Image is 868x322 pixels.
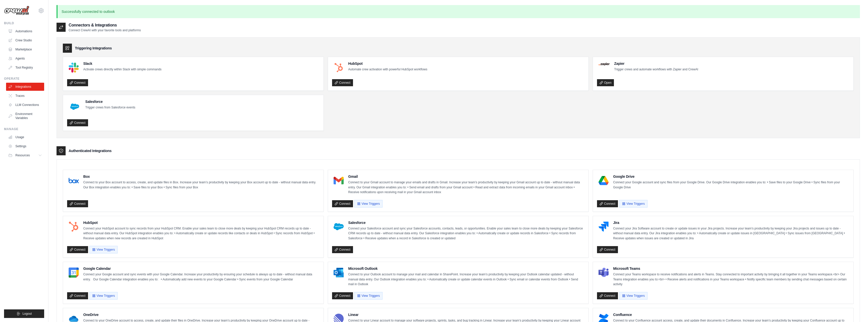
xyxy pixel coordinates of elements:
[83,272,319,282] p: Connect your Google account and sync events with your Google Calendar. Increase your productivity...
[6,64,44,72] a: Tool Registry
[69,222,79,232] img: HubSpot Logo
[69,175,79,186] img: Box Logo
[348,180,584,195] p: Connect to your Gmail account to manage your emails and drafts in Gmail. Increase your team’s pro...
[69,63,79,73] img: Slack Logo
[597,200,618,207] a: Connect
[67,119,88,126] a: Connect
[348,272,584,287] p: Connect to your Outlook account to manage your mail and calendar in SharePoint. Increase your tea...
[22,312,32,316] span: Logout
[348,67,427,72] p: Automate crew activation with powerful HubSpot workflows
[334,222,344,232] img: Salesforce Logo
[613,312,849,317] h4: Confluence
[348,226,584,241] p: Connect your Salesforce account and sync your Salesforce accounts, contacts, leads, or opportunit...
[619,200,647,208] button: View Triggers
[83,67,161,72] p: Activate crews directly within Slack with simple commands
[57,5,860,18] p: Successfully connected to outlook
[6,45,44,53] a: Marketplace
[69,28,141,32] p: Connect CrewAI with your favorite tools and platforms
[348,220,584,225] h4: Salesforce
[613,266,849,271] h4: Microsoft Teams
[6,142,44,150] a: Settings
[67,246,88,253] a: Connect
[619,292,647,300] button: View Triggers
[83,180,319,190] p: Connect to your Box account to access, create, and update files in Box. Increase your team’s prod...
[6,83,44,91] a: Integrations
[69,148,112,153] h3: Authenticated Integrations
[334,63,344,73] img: HubSpot Logo
[599,175,609,186] img: Google Drive Logo
[597,79,614,86] a: Open
[69,22,141,28] h2: Connectors & Integrations
[6,133,44,141] a: Usage
[843,298,868,322] iframe: Chat Widget
[613,180,849,190] p: Connect your Google account and sync files from your Google Drive. Our Google Drive integration e...
[69,101,81,113] img: Salesforce Logo
[83,61,161,66] h4: Slack
[6,110,44,122] a: Environment Variables
[613,272,849,287] p: Connect your Teams workspace to receive notifications and alerts in Teams. Stay connected to impo...
[4,77,44,81] div: Operate
[6,101,44,109] a: LLM Connections
[83,220,319,225] h4: HubSpot
[6,151,44,159] button: Resources
[4,6,29,15] img: Logo
[15,153,30,157] span: Resources
[4,127,44,131] div: Manage
[614,61,698,66] h4: Zapier
[85,99,135,104] h4: Salesforce
[67,200,88,207] a: Connect
[6,27,44,35] a: Automations
[85,105,135,110] p: Trigger crews from Salesforce events
[334,175,344,186] img: Gmail Logo
[613,220,849,225] h4: Jira
[613,226,849,241] p: Connect your Jira Software account to create or update issues in your Jira projects. Increase you...
[83,312,319,317] h4: OneDrive
[348,61,427,66] h4: HubSpot
[614,67,698,72] p: Trigger crews and automate workflows with Zapier and CrewAI
[597,246,618,253] a: Connect
[6,92,44,100] a: Traces
[67,79,88,86] a: Connect
[6,54,44,63] a: Agents
[4,309,44,318] button: Logout
[332,292,353,299] a: Connect
[334,268,344,278] img: Microsoft Outlook Logo
[75,46,112,51] h3: Triggering Integrations
[4,21,44,25] div: Build
[354,292,383,300] button: View Triggers
[599,222,609,232] img: Jira Logo
[354,200,383,208] button: View Triggers
[83,174,319,179] h4: Box
[89,246,118,253] button: View Triggers
[348,174,584,179] h4: Gmail
[597,292,618,299] a: Connect
[613,174,849,179] h4: Google Drive
[348,266,584,271] h4: Microsoft Outlook
[6,36,44,44] a: Crew Studio
[843,298,868,322] div: Виджет чата
[599,63,610,66] img: Zapier Logo
[83,266,319,271] h4: Google Calendar
[69,268,79,278] img: Google Calendar Logo
[332,200,353,207] a: Connect
[348,312,584,317] h4: Linear
[83,226,319,241] p: Connect your HubSpot account to sync records from your HubSpot CRM. Enable your sales team to clo...
[332,79,353,86] a: Connect
[67,292,88,299] a: Connect
[599,268,609,278] img: Microsoft Teams Logo
[332,246,353,253] a: Connect
[89,292,118,300] button: View Triggers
